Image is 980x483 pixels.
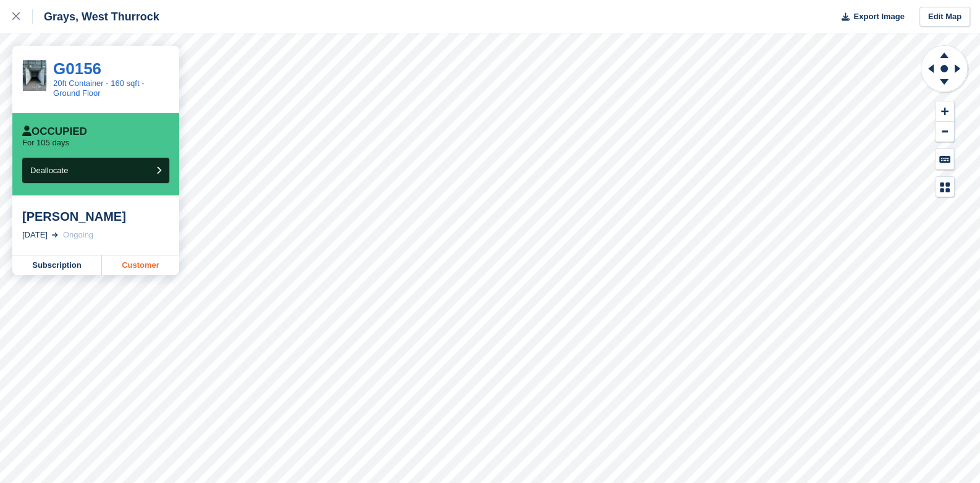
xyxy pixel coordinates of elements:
a: Edit Map [919,7,970,27]
span: Export Image [853,11,904,23]
div: [PERSON_NAME] [22,209,169,224]
button: Map Legend [936,177,954,197]
img: 20ft%20Ground%20Inside.jpeg [23,60,46,92]
a: G0156 [53,59,101,78]
div: [DATE] [22,229,48,241]
button: Zoom Out [936,122,954,142]
a: Customer [102,255,179,275]
a: Subscription [12,255,102,275]
span: Deallocate [30,166,68,175]
p: For 105 days [22,138,69,148]
a: 20ft Container - 160 sqft - Ground Floor [53,79,144,98]
div: Ongoing [63,229,93,241]
div: Grays, West Thurrock [33,9,159,24]
button: Keyboard Shortcuts [936,149,954,169]
button: Deallocate [22,158,169,183]
button: Export Image [834,7,905,27]
button: Zoom In [936,101,954,122]
img: arrow-right-light-icn-cde0832a797a2874e46488d9cf13f60e5c3a73dbe684e267c42b8395dfbc2abf.svg [52,233,58,237]
div: Occupied [22,126,87,138]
